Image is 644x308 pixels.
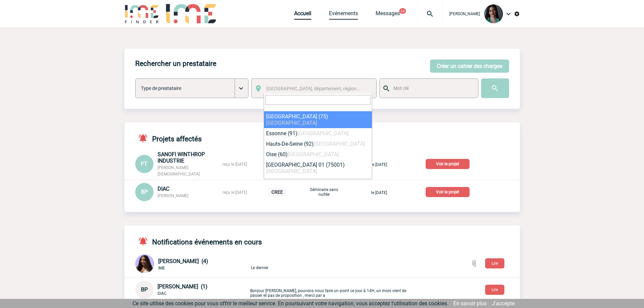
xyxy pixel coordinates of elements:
[314,141,365,147] span: [GEOGRAPHIC_DATA]
[135,254,154,273] img: 131234-0.jpg
[158,186,169,192] span: DIAC
[264,139,372,149] li: Hauts-De-Seine (92)
[376,10,400,20] a: Messages
[294,10,311,20] a: Accueil
[158,165,200,176] span: [PERSON_NAME] [DEMOGRAPHIC_DATA]
[264,111,372,128] li: [GEOGRAPHIC_DATA] (75)
[485,258,504,268] button: Lire
[426,159,470,169] p: Voir le projet
[266,86,360,91] span: [GEOGRAPHIC_DATA], département, région...
[141,189,148,195] span: BP
[158,193,188,198] span: [PERSON_NAME]
[453,300,487,307] a: En savoir plus
[264,176,372,193] li: [GEOGRAPHIC_DATA] 02 (75002)
[449,11,480,16] span: [PERSON_NAME]
[251,259,410,270] p: Le dernier
[250,282,409,298] p: Bonjour [PERSON_NAME], pouvons nous faire un point ce jour à 14H, un mois vient de passer et pas ...
[158,266,165,270] span: IME
[307,187,341,197] p: Séminaire sans nuitée
[135,261,410,267] a: [PERSON_NAME] (4) IME Le dernier
[133,300,448,307] span: Ce site utilise des cookies pour vous offrir le meilleur service. En poursuivant votre navigation...
[426,160,472,167] a: Voir le projet
[266,120,317,126] span: [GEOGRAPHIC_DATA]
[135,236,262,246] h4: Notifications événements en cours
[392,84,472,93] input: Mot clé
[135,281,249,299] div: Conversation privée : Client - Agence
[138,133,152,143] img: notifications-active-24-px-r.png
[158,291,167,296] span: DIAC
[371,190,387,195] span: le [DATE]
[297,130,349,137] span: [GEOGRAPHIC_DATA]
[264,128,372,139] li: Essonne (91)
[485,285,504,295] button: Lire
[222,190,247,195] span: reçu le [DATE]
[268,188,286,196] p: CREE
[135,133,202,143] h4: Projets affectés
[480,260,510,266] a: Lire
[266,168,317,174] span: [GEOGRAPHIC_DATA]
[264,149,372,160] li: Oise (60)
[135,254,249,275] div: Conversation privée : Client - Agence
[399,8,406,14] button: 24
[135,286,409,292] a: BP [PERSON_NAME] (1) DIAC Bonjour [PERSON_NAME], pouvons nous faire un point ce jour à 14H, un mo...
[264,160,372,176] li: [GEOGRAPHIC_DATA] 01 (75001)
[426,188,472,195] a: Voir le projet
[484,4,503,23] img: 131235-0.jpeg
[158,151,205,164] span: SANOFI WINTHROP INDUSTRIE
[481,78,509,98] input: Submit
[288,151,339,158] span: [GEOGRAPHIC_DATA]
[329,10,358,20] a: Evénements
[371,162,387,167] span: le [DATE]
[158,283,208,290] span: [PERSON_NAME] (1)
[135,60,216,68] h4: Rechercher un prestataire
[138,236,152,246] img: notifications-active-24-px-r.png
[492,300,515,307] a: J'accepte
[426,187,470,197] p: Voir le projet
[158,258,208,264] span: [PERSON_NAME] (4)
[141,286,148,293] span: BP
[480,286,510,292] a: Lire
[124,4,160,23] img: IME-Finder
[222,162,247,167] span: reçu le [DATE]
[141,161,147,167] span: FT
